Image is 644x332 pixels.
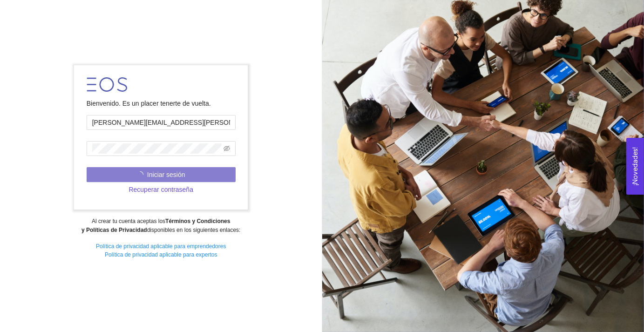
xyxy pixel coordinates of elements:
span: Iniciar sesión [147,169,185,180]
button: Recuperar contraseña [87,182,236,197]
a: Política de privacidad aplicable para expertos [105,251,217,258]
input: Correo electrónico [87,115,236,130]
span: eye-invisible [224,145,230,152]
a: Política de privacidad aplicable para emprendedores [96,243,226,250]
span: Recuperar contraseña [129,184,193,195]
button: Open Feedback Widget [626,138,644,195]
a: Recuperar contraseña [87,186,236,193]
div: Al crear tu cuenta aceptas los disponibles en los siguientes enlaces: [6,217,316,235]
span: loading [137,171,147,178]
button: Iniciar sesión [87,167,236,182]
img: LOGO [87,77,127,92]
div: Bienvenido. Es un placer tenerte de vuelta. [87,98,236,108]
strong: Términos y Condiciones y Políticas de Privacidad [81,218,230,233]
